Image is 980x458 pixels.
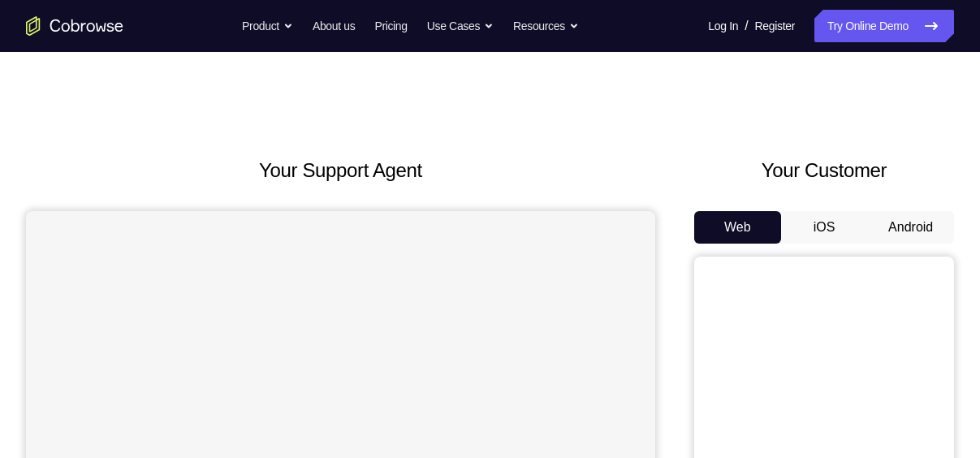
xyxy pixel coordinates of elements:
a: Register [755,10,795,42]
a: Go to the home page [26,16,123,36]
button: Android [867,211,954,244]
h2: Your Customer [694,156,954,185]
button: Use Cases [427,10,494,42]
a: Pricing [374,10,407,42]
button: Product [242,10,293,42]
a: About us [313,10,355,42]
h2: Your Support Agent [26,156,655,185]
span: / [745,16,748,36]
a: Try Online Demo [814,10,954,42]
button: iOS [781,211,868,244]
a: Log In [708,10,738,42]
button: Web [694,211,781,244]
button: Resources [513,10,579,42]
